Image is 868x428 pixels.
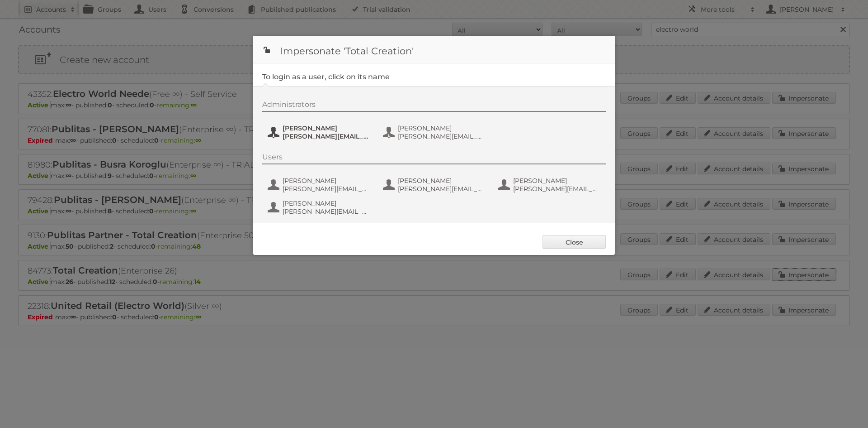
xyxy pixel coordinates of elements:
[398,177,486,185] span: [PERSON_NAME]
[267,176,373,194] button: [PERSON_NAME] [PERSON_NAME][EMAIL_ADDRESS][DOMAIN_NAME]
[283,132,370,140] span: [PERSON_NAME][EMAIL_ADDRESS][DOMAIN_NAME]
[513,185,601,193] span: [PERSON_NAME][EMAIL_ADDRESS][DOMAIN_NAME]
[398,132,486,140] span: [PERSON_NAME][EMAIL_ADDRESS][DOMAIN_NAME]
[283,207,370,216] span: [PERSON_NAME][EMAIL_ADDRESS][DOMAIN_NAME]
[382,123,488,141] button: [PERSON_NAME] [PERSON_NAME][EMAIL_ADDRESS][DOMAIN_NAME]
[513,177,601,185] span: [PERSON_NAME]
[262,153,606,164] div: Users
[497,176,604,194] button: [PERSON_NAME] [PERSON_NAME][EMAIL_ADDRESS][DOMAIN_NAME]
[262,72,390,81] legend: To login as a user, click on its name
[253,36,615,63] h1: Impersonate 'Total Creation'
[542,235,606,249] a: Close
[262,100,606,112] div: Administrators
[283,177,370,185] span: [PERSON_NAME]
[382,176,488,194] button: [PERSON_NAME] [PERSON_NAME][EMAIL_ADDRESS][DOMAIN_NAME]
[398,185,486,193] span: [PERSON_NAME][EMAIL_ADDRESS][DOMAIN_NAME]
[267,123,373,141] button: [PERSON_NAME] [PERSON_NAME][EMAIL_ADDRESS][DOMAIN_NAME]
[283,199,370,207] span: [PERSON_NAME]
[398,124,486,132] span: [PERSON_NAME]
[267,198,373,216] button: [PERSON_NAME] [PERSON_NAME][EMAIL_ADDRESS][DOMAIN_NAME]
[283,124,370,132] span: [PERSON_NAME]
[283,185,370,193] span: [PERSON_NAME][EMAIL_ADDRESS][DOMAIN_NAME]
